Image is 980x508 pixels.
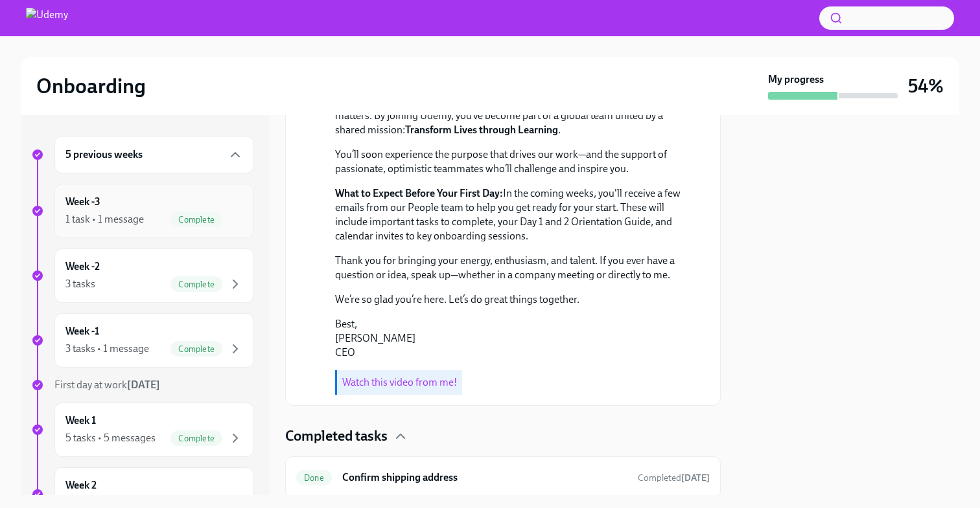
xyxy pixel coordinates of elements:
a: DoneConfirm shipping addressCompleted[DATE] [296,467,710,488]
div: 5 previous weeks [54,136,254,173]
h6: Week 1 [65,414,96,428]
span: Done [296,473,332,483]
h6: Week 2 [65,478,97,492]
div: 1 task • 1 message [65,212,144,226]
span: Complete [170,434,222,443]
a: Week -13 tasks • 1 messageComplete [31,313,254,368]
h3: 54% [908,74,944,98]
span: Complete [170,344,222,354]
a: Watch this video from me! [342,376,457,388]
strong: Transform Lives through Learning [405,124,558,136]
h2: Onboarding [36,73,146,99]
strong: [DATE] [127,379,160,391]
div: 3 tasks [65,277,95,291]
h6: 5 previous weeks [65,148,143,162]
h6: Week -3 [65,195,100,209]
h6: Week -1 [65,324,99,338]
h6: Confirm shipping address [342,470,627,485]
img: Udemy [26,8,68,28]
a: Week -31 task • 1 messageComplete [31,184,254,238]
h6: Week -2 [65,260,100,274]
a: First day at work[DATE] [31,378,254,392]
div: 3 tasks • 1 message [65,342,149,356]
p: Best, [PERSON_NAME] CEO [335,317,689,360]
strong: [DATE] [681,472,710,483]
p: Every person contributes to our incredible culture, and your presence here truly matters. By join... [335,94,689,137]
span: Completed [638,472,710,483]
p: In the coming weeks, you'll receive a few emails from our People team to help you get ready for y... [335,186,689,243]
strong: My progress [768,72,824,87]
a: Week 15 tasks • 5 messagesComplete [31,403,254,457]
div: 5 tasks • 5 messages [65,431,156,445]
a: Week -23 tasksComplete [31,248,254,303]
h4: Completed tasks [285,426,388,446]
p: You’ll soon experience the purpose that drives our work—and the support of passionate, optimistic... [335,148,689,176]
p: Thank you for bringing your energy, enthusiasm, and talent. If you ever have a question or idea, ... [335,254,689,282]
span: Complete [170,280,222,289]
span: First day at work [54,379,160,391]
p: We’re so glad you’re here. Let’s do great things together. [335,293,689,307]
span: Complete [170,215,222,225]
div: Completed tasks [285,426,721,446]
span: July 23rd, 2025 12:45 [638,472,710,484]
strong: What to Expect Before Your First Day: [335,187,503,199]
